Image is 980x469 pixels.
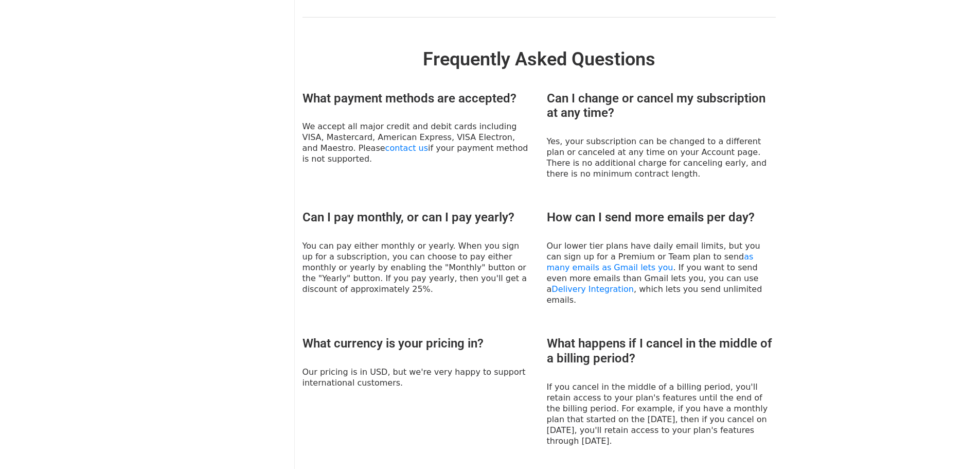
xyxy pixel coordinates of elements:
p: You can pay either monthly or yearly. When you sign up for a subscription, you can choose to pay ... [302,240,531,294]
h3: What payment methods are accepted? [302,91,531,106]
a: as many emails as Gmail lets you [547,252,754,272]
p: Yes, your subscription can be changed to a different plan or canceled at any time on your Account... [547,136,776,179]
h3: How can I send more emails per day? [547,210,776,225]
h3: What happens if I cancel in the middle of a billing period? [547,336,776,366]
h3: Can I change or cancel my subscription at any time? [547,91,776,121]
h2: Frequently Asked Questions [302,48,776,71]
a: contact us [385,143,428,153]
p: Our lower tier plans have daily email limits, but you can sign up for a Premium or Team plan to s... [547,240,776,305]
h3: What currency is your pricing in? [302,336,531,351]
p: We accept all major credit and debit cards including VISA, Mastercard, American Express, VISA Ele... [302,121,531,164]
iframe: Chat Widget [929,420,980,469]
a: Delivery Integration [551,284,634,294]
p: Our pricing is in USD, but we're very happy to support international customers. [302,367,531,388]
h3: Can I pay monthly, or can I pay yearly? [302,210,531,225]
p: If you cancel in the middle of a billing period, you'll retain access to your plan's features unt... [547,381,776,446]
